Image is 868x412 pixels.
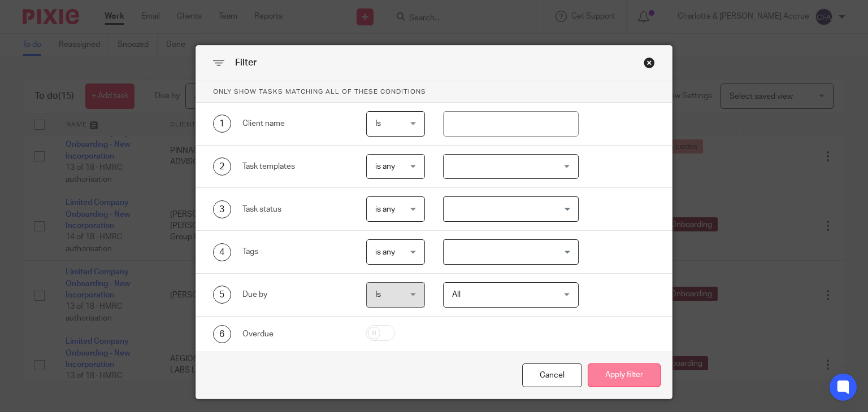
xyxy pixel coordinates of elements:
[443,239,579,265] div: Search for option
[375,163,395,170] span: is any
[375,205,395,213] span: is any
[213,200,231,218] div: 3
[242,289,349,300] div: Due by
[213,325,231,343] div: 6
[522,363,582,388] div: Close this dialog window
[213,286,231,304] div: 5
[235,58,257,67] span: Filter
[242,328,349,340] div: Overdue
[445,199,572,219] input: Search for option
[242,246,349,257] div: Tags
[213,243,231,261] div: 4
[213,115,231,133] div: 1
[443,196,579,222] div: Search for option
[445,242,572,262] input: Search for option
[375,291,381,299] span: Is
[242,161,349,172] div: Task templates
[196,81,672,103] p: Only show tasks matching all of these conditions
[588,363,661,388] button: Apply filter
[375,120,381,128] span: Is
[242,204,349,215] div: Task status
[644,57,655,68] div: Close this dialog window
[242,118,349,129] div: Client name
[375,248,395,256] span: is any
[213,157,231,176] div: 2
[452,291,461,299] span: All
